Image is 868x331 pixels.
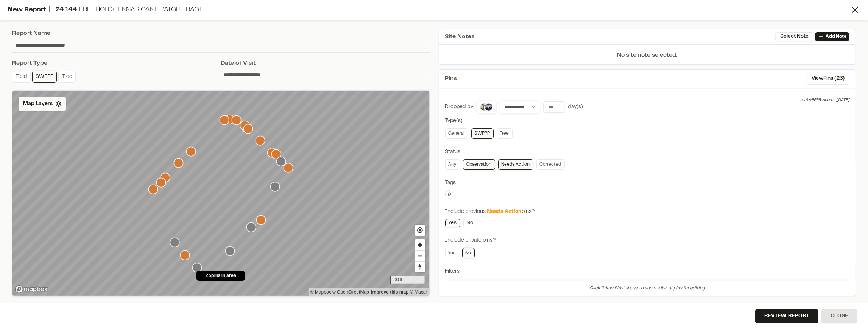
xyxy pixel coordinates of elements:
a: SWPPP [471,128,494,139]
div: Map marker [246,222,256,232]
button: Dillon Hackett, Timothy Clark [476,100,497,114]
button: ViewPins (23) [807,73,849,85]
div: Map marker [170,238,180,247]
div: Map marker [267,148,277,158]
div: Map marker [174,158,184,168]
div: Report Type [12,59,221,68]
div: Tags [445,179,850,187]
div: Map marker [192,263,202,273]
div: Map marker [271,149,281,159]
img: Timothy Clark [484,103,493,112]
a: OpenStreetMap [332,289,369,295]
button: Edit Tags [445,190,453,199]
div: Map marker [148,185,158,194]
div: Map marker [220,115,229,125]
span: Zoom out [415,251,425,261]
a: Mapbox [310,289,331,295]
div: Date of Visit [221,59,429,68]
div: Map marker [256,215,266,225]
div: Map marker [240,121,250,131]
div: Filters [445,267,850,276]
div: Map marker [180,250,190,260]
a: Corrected [536,159,565,170]
a: Needs Action [498,159,533,170]
button: Zoom in [415,239,425,250]
button: Reset bearing to north [415,261,425,272]
div: Status [445,148,850,156]
div: Map marker [256,136,265,146]
div: Map marker [225,246,235,256]
div: Include previous pins? [445,208,850,216]
div: Click "View Pins" above to show a list of pins for editing [439,281,856,296]
div: New Report [8,5,850,15]
button: Select Note [775,32,813,41]
a: Yes [445,219,460,227]
div: Map marker [232,115,242,125]
div: Last SWPPP Report on [DATE] [798,97,849,103]
div: Report Name [12,29,430,38]
a: No [463,219,477,227]
a: General [445,128,468,139]
p: No site note selected. [439,51,856,64]
a: Maxar [410,289,427,295]
span: Pins [445,74,457,83]
div: Map marker [161,173,170,183]
span: 23 pins in area [205,272,236,279]
a: Map feedback [371,289,408,295]
div: Map marker [270,182,280,192]
div: Map marker [243,124,253,134]
div: day(s) [568,103,583,111]
a: Any [445,159,460,170]
div: Map marker [284,163,293,173]
a: Yes [445,248,459,258]
button: Find my location [415,225,425,236]
div: 200 ft [390,276,425,284]
a: No [462,248,475,258]
button: Review Report [755,309,818,323]
div: Map marker [276,157,286,166]
div: Type(s) [445,117,850,125]
span: Freehold/Lennar Cane Patch Tract [79,7,203,13]
p: Add Note [826,33,846,40]
canvas: Map [12,91,429,297]
div: Map marker [156,178,166,188]
a: Observation [463,159,495,170]
a: Tree [497,128,513,139]
button: Zoom out [415,250,425,261]
span: ( 23 ) [834,75,845,83]
span: Site Notes [445,32,475,41]
span: Needs Action [487,210,522,214]
div: Dropped by [445,103,474,111]
img: Dillon Hackett [480,103,489,112]
div: Include private pins? [445,236,850,245]
button: Close [821,309,857,323]
div: Map marker [186,147,196,157]
div: Map marker [225,115,235,124]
